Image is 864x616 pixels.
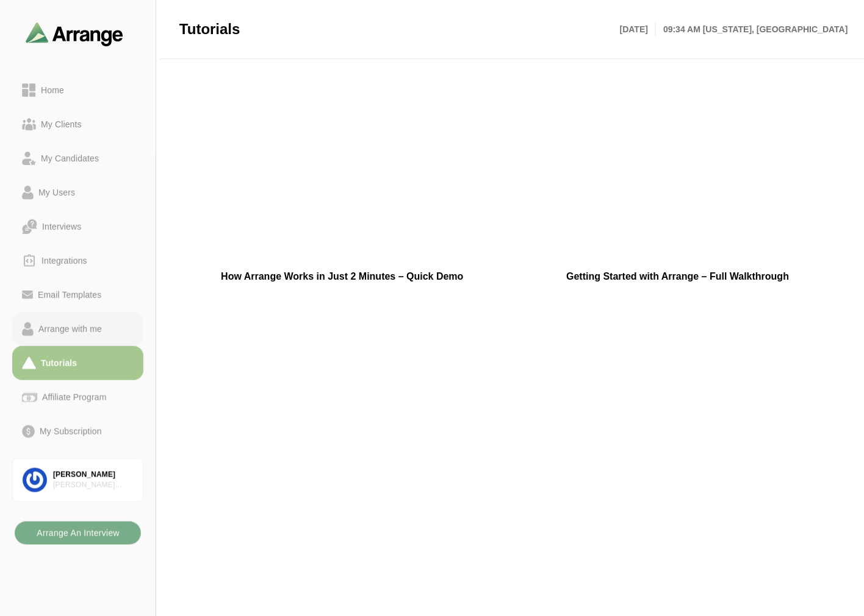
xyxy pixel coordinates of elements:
[12,141,143,175] a: My Candidates
[12,73,143,107] a: Home
[37,390,111,405] div: Affiliate Program
[15,522,141,545] button: Arrange An Interview
[26,22,123,46] img: arrangeai-name-small-logo.4d2b8aee.svg
[181,269,504,284] h3: How Arrange Works in Just 2 Minutes – Quick Demo
[12,346,143,380] a: Tutorials
[516,269,840,284] h3: Getting Started with Arrange – Full Walkthrough
[12,380,143,414] a: Affiliate Program
[35,424,107,439] div: My Subscription
[179,20,240,38] span: Tutorials
[12,244,143,278] a: Integrations
[37,219,86,234] div: Interviews
[36,522,120,545] b: Arrange An Interview
[53,480,133,490] div: [PERSON_NAME] Associates
[12,107,143,141] a: My Clients
[37,253,92,268] div: Integrations
[33,288,106,302] div: Email Templates
[12,175,143,210] a: My Users
[53,470,133,480] div: [PERSON_NAME]
[12,458,143,502] a: [PERSON_NAME][PERSON_NAME] Associates
[620,22,656,37] p: [DATE]
[36,117,87,132] div: My Clients
[36,83,69,97] div: Home
[34,185,80,200] div: My Users
[12,278,143,312] a: Email Templates
[34,322,107,336] div: Arrange with me
[656,22,848,37] p: 09:34 AM [US_STATE], [GEOGRAPHIC_DATA]
[12,312,143,346] a: Arrange with me
[36,151,104,166] div: My Candidates
[12,210,143,244] a: Interviews
[12,414,143,448] a: My Subscription
[36,356,82,370] div: Tutorials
